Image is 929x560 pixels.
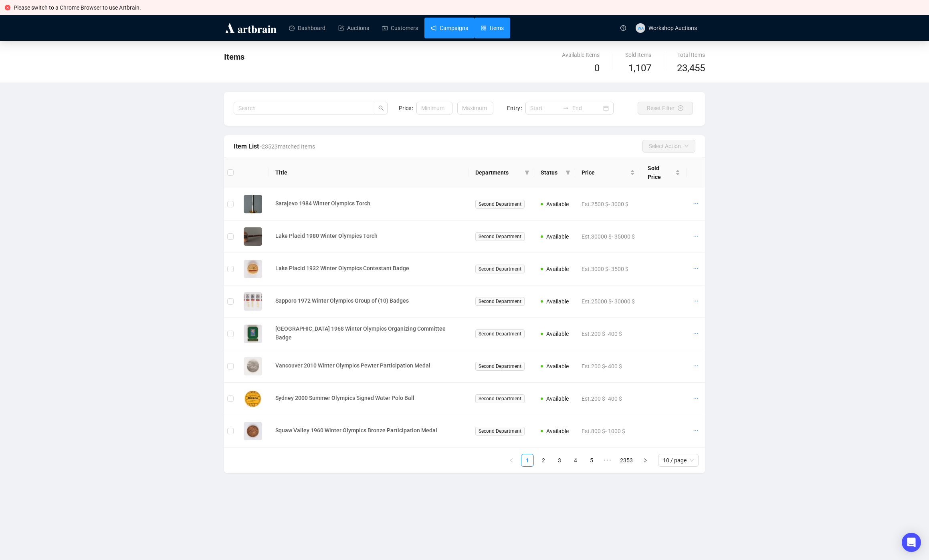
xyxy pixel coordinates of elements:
[586,454,598,466] a: 5
[693,201,699,207] span: ellipsis
[546,233,569,240] span: Available
[525,170,529,175] span: filter
[582,395,622,402] span: Est. 200 $ - 400 $
[546,331,569,337] span: Available
[677,50,705,59] div: Total Items
[546,266,569,272] span: Available
[572,104,602,112] input: End
[553,454,565,466] a: 3
[570,454,582,466] a: 4
[565,170,570,175] span: filter
[638,102,693,114] button: Reset Filterclose-circle
[601,454,614,467] span: •••
[569,454,582,467] li: 4
[582,168,628,177] span: Price
[509,458,514,463] span: left
[902,533,921,552] div: Open Intercom Messenger
[546,428,569,434] span: Available
[562,50,600,59] div: Available Items
[563,105,569,111] span: to
[693,266,699,271] span: ellipsis
[399,102,416,114] label: Price
[275,265,409,271] a: Lake Placid 1932 Winter Olympics Contestant Badge
[582,266,628,272] span: Est. 3000 $ - 3500 $
[475,200,525,209] span: Second Department
[693,233,699,239] span: ellipsis
[275,427,437,434] a: Squaw Valley 1960 Winter Olympics Bronze Participation Medal
[521,454,534,467] li: 1
[585,454,598,467] li: 5
[693,298,699,304] span: ellipsis
[639,454,652,467] button: right
[546,201,569,207] span: Available
[620,25,626,31] span: question-circle
[244,357,262,375] img: 1613322542.jpg
[523,167,531,179] span: filter
[275,362,430,369] a: Vancouver 2010 Winter Olympics Pewter Participation Medal
[658,454,699,467] div: Page Size
[693,331,699,336] span: ellipsis
[505,454,518,467] button: left
[244,422,262,440] img: 1613322542.jpg
[244,325,262,343] img: 1613322542.jpg
[625,50,651,59] div: Sold Items
[507,102,525,114] label: Entry
[275,200,370,207] a: Sarajevo 1984 Winter Olympics Torch
[582,363,622,369] span: Est. 200 $ - 400 $
[475,329,525,338] span: Second Department
[546,395,569,402] span: Available
[475,394,525,403] span: Second Department
[431,18,468,38] a: Campaigns
[546,363,569,369] span: Available
[224,52,244,62] span: Items
[244,292,262,311] img: 1613322542.jpg
[481,18,504,38] a: Items
[575,157,641,188] th: Price
[275,325,446,341] a: [GEOGRAPHIC_DATA] 1968 Winter Olympics Organizing Committee Badge
[475,427,525,436] span: Second Department
[234,102,375,114] input: Search
[475,265,525,273] span: Second Department
[5,5,10,10] span: close-circle
[564,167,572,179] span: filter
[663,454,694,466] span: 10 / page
[637,24,643,31] span: WA
[475,362,525,371] span: Second Department
[275,233,378,239] a: Lake Placid 1980 Winter Olympics Torch
[553,454,566,467] li: 3
[475,232,525,241] span: Second Department
[505,454,518,467] li: Previous Page
[338,18,369,38] a: Auctions
[648,25,697,31] span: Workshop Auctions
[648,164,674,181] span: Sold Price
[244,195,262,213] img: 1613322542.jpg
[628,62,651,74] span: 1,107
[693,428,699,434] span: ellipsis
[582,331,622,337] span: Est. 200 $ - 400 $
[677,62,705,74] span: 23,455
[642,140,695,153] button: Select Actiondown
[269,157,469,188] th: Title
[475,297,525,306] span: Second Department
[244,260,262,278] img: 1613322542.jpg
[546,298,569,305] span: Available
[582,233,635,240] span: Est. 30000 $ - 35000 $
[617,454,636,467] li: 2353
[244,227,262,246] img: 1613322542.jpg
[382,18,418,38] a: Customers
[693,363,699,369] span: ellipsis
[641,157,687,188] th: Sold Price
[458,102,493,114] input: Maximum
[693,395,699,401] span: ellipsis
[475,168,521,177] span: Departments
[378,105,384,111] span: search
[563,105,569,111] span: swap-right
[582,298,635,305] span: Est. 25000 $ - 30000 $
[582,201,628,207] span: Est. 2500 $ - 3000 $
[537,454,550,467] li: 2
[530,104,559,112] input: Start
[537,454,549,466] a: 2
[234,143,315,150] span: Item List
[601,454,614,467] li: Next 5 Pages
[618,454,635,466] a: 2353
